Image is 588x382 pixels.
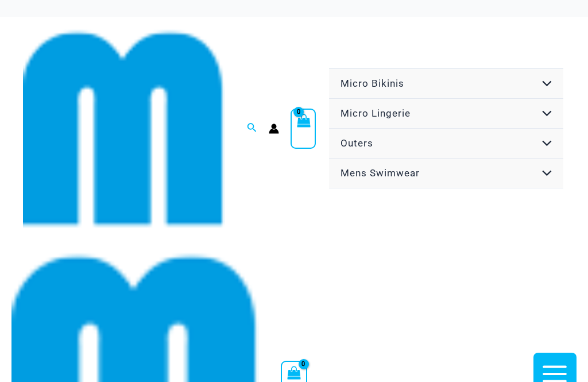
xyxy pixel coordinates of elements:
a: View Shopping Cart, empty [291,109,316,149]
span: Mens Swimwear [341,167,420,179]
a: Search icon link [247,121,257,136]
span: Micro Bikinis [341,78,404,89]
a: Micro LingerieMenu ToggleMenu Toggle [329,99,563,129]
a: Account icon link [269,124,279,134]
a: OutersMenu ToggleMenu Toggle [329,129,563,159]
a: Micro BikinisMenu ToggleMenu Toggle [329,69,563,99]
a: Mens SwimwearMenu ToggleMenu Toggle [329,159,563,188]
span: Micro Lingerie [341,107,411,119]
span: Outers [341,137,373,149]
img: cropped mm emblem [23,28,225,230]
nav: Site Navigation [327,67,565,190]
